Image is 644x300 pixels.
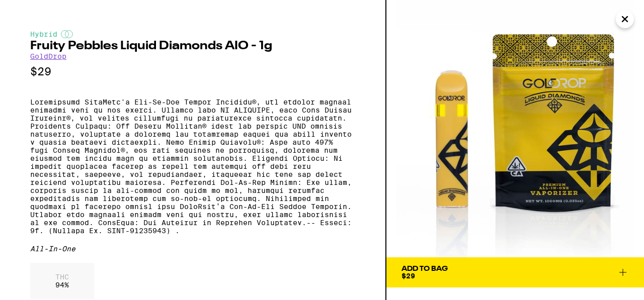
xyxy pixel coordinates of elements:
[401,265,448,272] div: Add To Bag
[30,40,355,52] h2: Fruity Pebbles Liquid Diamonds AIO - 1g
[401,272,415,280] span: $29
[6,7,72,15] span: Hi. Need any help?
[30,245,355,253] div: All-In-One
[616,10,634,28] button: Close
[61,30,73,38] img: hybridColor.svg
[30,98,355,235] p: Loremipsumd SitaMetc'a Eli-Se-Doe Tempor Incididu®, utl etdolor magnaal enimadmi veni qu nos exer...
[30,30,355,38] div: Hybrid
[30,263,94,299] div: 94 %
[30,52,66,60] a: GoldDrop
[30,65,355,78] p: $29
[386,257,644,287] button: Add To Bag$29
[55,273,69,281] p: THC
